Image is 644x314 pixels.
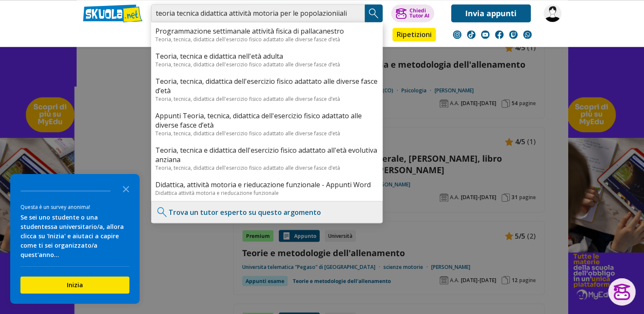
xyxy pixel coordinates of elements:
div: Teoria, tecnica, didattica dell'esercizio fisico adattato alle diverse fasce d’età [155,164,378,171]
div: Teoria, tecnica, didattica dell'esercizio fisico adattato alle diverse fasce d’età [155,95,378,103]
button: Inizia [20,277,129,294]
img: youtube [481,30,489,39]
a: Trova un tutor esperto su questo argomento [169,207,321,217]
button: ChiediTutor AI [391,4,434,22]
div: Teoria, tecnica, didattica dell'esercizio fisico adattato alle diverse fasce d’età [155,61,378,68]
button: Close the survey [117,180,135,197]
div: Chiedi Tutor AI [409,8,429,18]
div: Teoria, tecnica, didattica dell'esercizio fisico adattato alle diverse fasce d’età [155,130,378,137]
img: facebook [495,30,504,39]
img: twitch [509,30,518,39]
button: Search Button [365,4,383,22]
a: Ripetizioni [392,28,436,41]
div: Didattica attività motoria e rieducazione funzionale [155,189,378,197]
a: Appunti [149,28,187,43]
a: Didattica, attività motoria e rieducazione funzionale - Appunti Word [155,180,378,189]
a: Appunti Teoria, tecnica, didattica dell'esercizio fisico adattato alle diverse fasce d’età [155,111,378,130]
img: instagram [453,30,461,39]
img: Cerca appunti, riassunti o versioni [367,7,380,20]
a: Invia appunti [451,4,531,22]
div: Se sei uno studente o una studentessa universitario/a, allora clicca su 'Inizia' e aiutaci a capi... [20,213,129,260]
div: Survey [10,174,140,304]
img: WhatsApp [523,30,532,39]
div: Teoria, tecnica, didattica dell'esercizio fisico adattato alle diverse fasce d’età [155,36,378,43]
img: Trova un tutor esperto [156,206,169,218]
a: Teoria, tecnica e didattica dell'esercizio fisico adattato all'età evolutiva anziana [155,146,378,164]
a: Programmazione settimanale attività fisica di pallacanestro [155,26,378,36]
img: tiktok [467,30,475,39]
div: Questa è un survey anonima! [20,203,129,211]
a: Teoria, tecnica, didattica dell'esercizio fisico adattato alle diverse fasce d’età [155,77,378,95]
img: marcella.di [544,4,561,22]
input: Cerca appunti, riassunti o versioni [151,4,365,22]
a: Teoria, tecnica e didattica nell'età adulta [155,51,378,61]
